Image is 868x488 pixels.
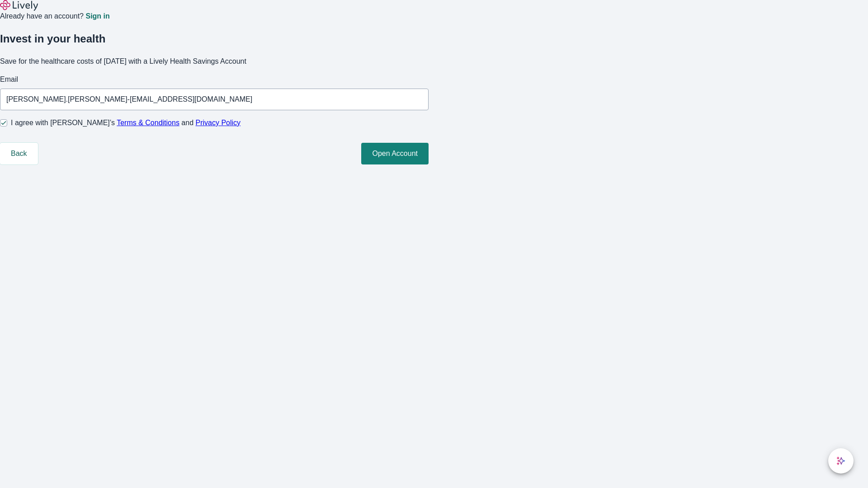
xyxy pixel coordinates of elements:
a: Sign in [85,13,109,20]
button: chat [828,448,854,474]
span: I agree with [PERSON_NAME]’s and [11,117,241,128]
button: Open Account [361,143,429,164]
a: Privacy Policy [196,119,241,127]
svg: Lively AI Assistant [836,456,845,465]
a: Terms & Conditions [117,119,179,127]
